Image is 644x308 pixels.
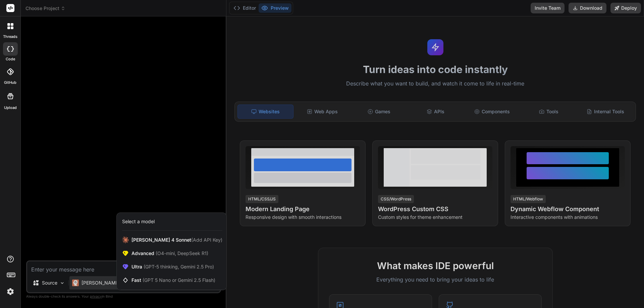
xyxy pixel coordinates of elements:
label: Upload [4,105,17,111]
label: GitHub [4,80,16,85]
span: (Add API Key) [191,237,222,243]
span: [PERSON_NAME] 4 Sonnet [131,237,222,243]
span: Advanced [131,250,208,257]
label: code [6,56,15,62]
label: threads [3,34,17,40]
img: settings [5,286,16,297]
span: (O4-mini, DeepSeek R1) [154,250,208,256]
div: Select a model [122,218,155,225]
span: (GPT-5 thinking, Gemini 2.5 Pro) [142,264,214,269]
span: (GPT 5 Nano or Gemini 2.5 Flash) [143,277,215,283]
span: Ultra [131,263,214,270]
span: Fast [131,277,215,284]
